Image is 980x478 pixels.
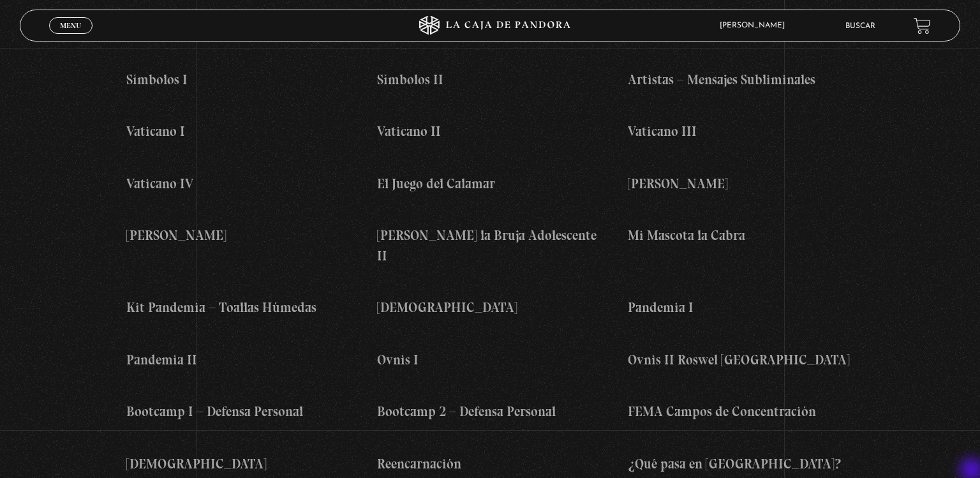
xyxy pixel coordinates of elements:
[845,22,875,30] a: Buscar
[56,33,86,41] span: Cerrar
[628,121,854,142] h4: Vaticano III
[377,225,603,265] h4: [PERSON_NAME] la Bruja Adolescente II
[377,167,603,194] a: El Juego del Calamar
[126,291,352,318] a: Kit Pandemia – Toallas Húmedas
[126,174,352,194] h4: Vaticano IV
[126,70,352,90] h4: Símbolos I
[628,401,854,422] h4: FEMA Campos de Concentración
[126,350,352,370] h4: Pandemia II
[628,454,854,474] h4: ¿Qué pasa en [GEOGRAPHIC_DATA]?
[628,115,854,142] a: Vaticano III
[628,447,854,474] a: ¿Qué pasa en [GEOGRAPHIC_DATA]?
[126,115,352,142] a: Vaticano I
[713,22,798,29] span: [PERSON_NAME]
[377,447,603,474] a: Reencarnación
[377,343,603,370] a: Ovnis I
[126,225,352,246] h4: [PERSON_NAME]
[377,291,603,318] a: [DEMOGRAPHIC_DATA]
[126,63,352,90] a: Símbolos I
[377,350,603,370] h4: Ovnis I
[126,297,352,318] h4: Kit Pandemia – Toallas Húmedas
[60,22,81,29] span: Menu
[377,121,603,142] h4: Vaticano II
[126,395,352,422] a: Bootcamp I – Defensa Personal
[126,121,352,142] h4: Vaticano I
[628,219,854,246] a: Mi Mascota la Cabra
[377,70,603,90] h4: Símbolos II
[377,63,603,90] a: Símbolos II
[628,291,854,318] a: Pandemia I
[126,343,352,370] a: Pandemia II
[628,70,854,90] h4: Artistas – Mensajes Subliminales
[377,401,603,422] h4: Bootcamp 2 – Defensa Personal
[377,395,603,422] a: Bootcamp 2 – Defensa Personal
[126,219,352,246] a: [PERSON_NAME]
[914,17,931,34] a: View your shopping cart
[628,63,854,90] a: Artistas – Mensajes Subliminales
[628,350,854,370] h4: Ovnis II Roswel [GEOGRAPHIC_DATA]
[377,115,603,142] a: Vaticano II
[628,167,854,194] a: [PERSON_NAME]
[628,225,854,246] h4: Mi Mascota la Cabra
[126,454,352,474] h4: [DEMOGRAPHIC_DATA]
[628,343,854,370] a: Ovnis II Roswel [GEOGRAPHIC_DATA]
[126,447,352,474] a: [DEMOGRAPHIC_DATA]
[377,297,603,318] h4: [DEMOGRAPHIC_DATA]
[628,395,854,422] a: FEMA Campos de Concentración
[126,167,352,194] a: Vaticano IV
[377,174,603,194] h4: El Juego del Calamar
[377,454,603,474] h4: Reencarnación
[377,219,603,265] a: [PERSON_NAME] la Bruja Adolescente II
[126,401,352,422] h4: Bootcamp I – Defensa Personal
[628,297,854,318] h4: Pandemia I
[628,174,854,194] h4: [PERSON_NAME]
